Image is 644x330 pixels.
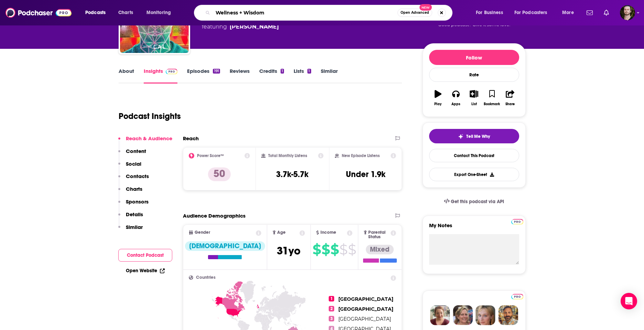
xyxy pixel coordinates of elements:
div: [DEMOGRAPHIC_DATA] [185,241,265,251]
img: tell me why sparkle [458,134,463,139]
p: Reach & Audience [126,135,172,142]
p: Details [126,211,143,218]
button: open menu [80,7,114,18]
h3: 3.7k-5.7k [276,169,308,179]
span: Gender [195,230,210,235]
span: Parental Status [368,230,390,239]
div: List [471,102,477,106]
div: Mixed [366,245,394,254]
h1: Podcast Insights [119,111,181,121]
button: Sponsors [118,198,149,211]
span: $ [313,244,321,255]
a: Cal Callahan [230,23,279,31]
span: For Podcasters [514,8,547,18]
span: Age [277,230,286,235]
a: Episodes191 [187,68,220,84]
button: open menu [142,7,180,18]
a: Reviews [230,68,250,84]
div: Rate [429,68,519,82]
p: Social [126,161,141,167]
a: InsightsPodchaser Pro [144,68,178,84]
a: Charts [114,7,137,18]
button: Contacts [118,173,149,186]
span: 2 [329,306,334,311]
p: Charts [126,186,142,192]
span: Open Advanced [401,11,429,14]
div: Apps [451,102,460,106]
span: [GEOGRAPHIC_DATA] [338,316,391,322]
h2: Total Monthly Listens [268,153,307,158]
p: 50 [208,167,231,181]
span: $ [330,244,339,255]
span: 1 [329,296,334,301]
span: Monitoring [146,8,171,18]
div: 191 [213,69,220,74]
h2: New Episode Listens [342,153,380,158]
button: Show profile menu [620,5,635,20]
p: Sponsors [126,198,149,205]
span: Podcasts [85,8,106,18]
img: Jules Profile [476,305,495,325]
a: Get this podcast via API [438,193,510,210]
a: Credits1 [259,68,284,84]
button: tell me why sparkleTell Me Why [429,129,519,143]
span: Logged in as OutlierAudio [620,5,635,20]
a: Pro website [511,293,523,299]
span: $ [348,244,356,255]
span: New [419,4,432,11]
img: Sydney Profile [430,305,450,325]
button: Share [501,86,519,110]
button: open menu [557,7,582,18]
span: For Business [476,8,503,18]
p: Contacts [126,173,149,179]
a: Lists1 [294,68,311,84]
img: Barbara Profile [453,305,473,325]
h2: Reach [183,135,199,142]
img: Podchaser - Follow, Share and Rate Podcasts [6,6,72,19]
button: Open AdvancedNew [397,9,432,17]
button: Play [429,86,447,110]
button: Bookmark [483,86,501,110]
button: Apps [447,86,465,110]
div: Share [505,102,515,106]
h3: Under 1.9k [346,169,385,179]
img: Podchaser Pro [166,69,178,74]
button: Contact Podcast [118,249,172,262]
div: Bookmark [484,102,500,106]
img: Podchaser Pro [511,219,523,224]
span: $ [321,244,330,255]
a: Contact This Podcast [429,149,519,162]
div: Search podcasts, credits, & more... [200,5,459,21]
div: 1 [281,69,284,74]
h2: Audience Demographics [183,212,245,219]
div: Play [434,102,441,106]
span: Income [320,230,336,235]
button: Export One-Sheet [429,168,519,181]
button: List [465,86,483,110]
button: open menu [471,7,512,18]
button: open menu [510,7,557,18]
span: 31 yo [277,244,301,257]
span: More [562,8,574,18]
button: Reach & Audience [118,135,172,148]
div: 1 [307,69,311,74]
label: My Notes [429,222,519,234]
span: [GEOGRAPHIC_DATA] [338,296,393,302]
a: About [119,68,134,84]
div: Open Intercom Messenger [621,293,637,309]
span: Tell Me Why [466,134,490,139]
span: 3 [329,316,334,321]
img: Podchaser Pro [511,294,523,299]
button: Charts [118,186,142,198]
button: Social [118,161,141,173]
a: Show notifications dropdown [601,7,612,19]
button: Content [118,148,146,161]
a: Similar [321,68,338,84]
button: Follow [429,50,519,65]
span: Get this podcast via API [451,199,504,205]
a: Show notifications dropdown [584,7,596,19]
span: [GEOGRAPHIC_DATA] [338,306,393,312]
button: Similar [118,224,143,236]
img: User Profile [620,5,635,20]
